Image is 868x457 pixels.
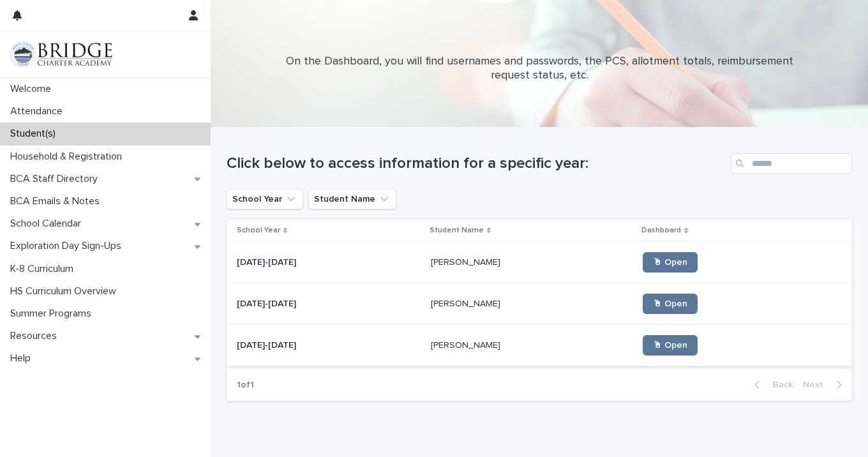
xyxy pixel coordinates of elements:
button: Next [798,379,852,391]
tr: [DATE]-[DATE][DATE]-[DATE] [PERSON_NAME][PERSON_NAME] 🖱 Open [227,283,852,325]
p: Help [5,352,41,364]
p: Student Name [430,223,484,237]
tr: [DATE]-[DATE][DATE]-[DATE] [PERSON_NAME][PERSON_NAME] 🖱 Open [227,242,852,283]
p: [PERSON_NAME] [431,255,503,268]
p: Summer Programs [5,308,101,320]
p: Attendance [5,105,73,117]
span: 🖱 Open [653,258,687,267]
tr: [DATE]-[DATE][DATE]-[DATE] [PERSON_NAME][PERSON_NAME] 🖱 Open [227,325,852,366]
span: 🖱 Open [653,341,687,350]
h1: Click below to access information for a specific year: [227,154,726,173]
p: Resources [5,330,67,342]
p: 1 of 1 [227,370,264,401]
p: Welcome [5,83,61,95]
p: [DATE]-[DATE] [237,338,299,351]
p: Dashboard [641,223,681,237]
p: BCA Staff Directory [5,173,108,185]
input: Search [731,153,852,174]
span: Back [765,380,793,389]
p: Household & Registration [5,151,132,163]
img: V1C1m3IdTEidaUdm9Hs0 [10,41,112,67]
p: [PERSON_NAME] [431,338,503,351]
p: Student(s) [5,128,66,140]
button: Student Name [308,189,396,209]
p: K-8 Curriculum [5,263,84,275]
a: 🖱 Open [643,252,698,273]
p: [DATE]-[DATE] [237,296,299,310]
p: School Calendar [5,218,91,230]
p: [PERSON_NAME] [431,296,503,310]
span: Next [803,380,831,389]
p: Exploration Day Sign-Ups [5,240,131,252]
span: 🖱 Open [653,299,687,308]
p: On the Dashboard, you will find usernames and passwords, the PCS, allotment totals, reimbursement... [284,55,795,82]
button: School Year [227,189,303,209]
p: School Year [237,223,280,237]
p: [DATE]-[DATE] [237,255,299,268]
p: BCA Emails & Notes [5,195,110,207]
a: 🖱 Open [643,335,698,356]
a: 🖱 Open [643,294,698,314]
p: HS Curriculum Overview [5,285,126,297]
button: Back [744,379,798,391]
